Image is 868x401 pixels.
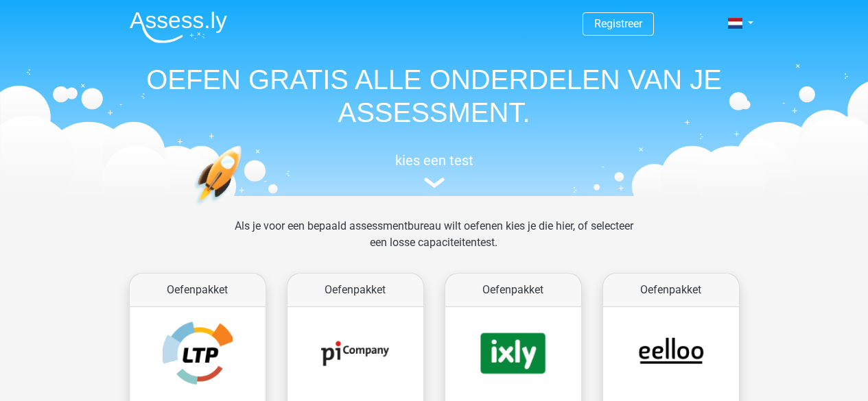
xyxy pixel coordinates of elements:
[119,152,750,169] h5: kies een test
[194,145,295,269] img: oefenen
[224,218,644,267] div: Als je voor een bepaald assessmentbureau wilt oefenen kies je die hier, of selecteer een losse ca...
[119,63,750,129] h1: OEFEN GRATIS ALLE ONDERDELEN VAN JE ASSESSMENT.
[130,11,227,43] img: Assessly
[424,178,445,188] img: assessment
[594,17,642,30] a: Registreer
[119,152,750,189] a: kies een test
